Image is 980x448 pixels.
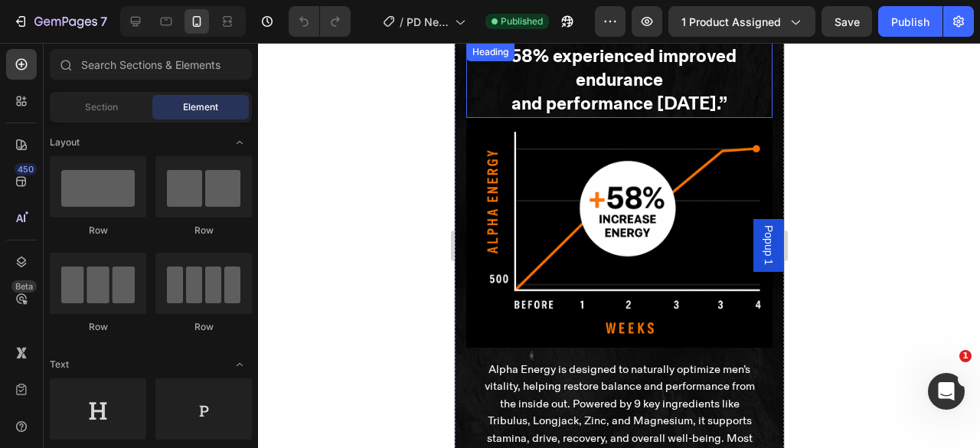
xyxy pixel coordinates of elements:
[289,6,351,37] div: Undo/Redo
[407,14,449,30] span: PD New Alpha energy Page | [PERSON_NAME]
[455,43,784,448] iframe: Design area
[50,320,146,334] div: Row
[100,12,107,31] p: 7
[169,90,258,100] div: Keywords by Traffic
[155,320,252,334] div: Row
[6,6,114,37] button: 7
[50,49,252,80] input: Search Sections & Elements
[227,352,252,377] span: Toggle open
[183,100,218,114] span: Element
[501,15,543,28] span: Published
[152,89,165,101] img: tab_keywords_by_traffic_grey.svg
[58,90,137,100] div: Domain Overview
[155,224,252,237] div: Row
[50,136,80,149] span: Layout
[43,25,75,37] div: v 4.0.25
[878,6,942,37] button: Publish
[50,224,146,237] div: Row
[15,163,37,175] div: 450
[41,89,54,101] img: tab_domain_overview_orange.svg
[681,14,781,30] span: 1 product assigned
[959,350,972,362] span: 1
[891,14,929,30] div: Publish
[835,15,860,28] span: Save
[822,6,872,37] button: Save
[928,373,965,410] iframe: Intercom live chat
[11,280,37,293] div: Beta
[85,100,118,114] span: Section
[50,358,69,371] span: Text
[400,14,403,30] span: /
[24,40,37,52] img: website_grey.svg
[24,25,37,37] img: logo_orange.svg
[227,130,252,155] span: Toggle open
[668,6,815,37] button: 1 product assigned
[40,40,168,52] div: Domain: [DOMAIN_NAME]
